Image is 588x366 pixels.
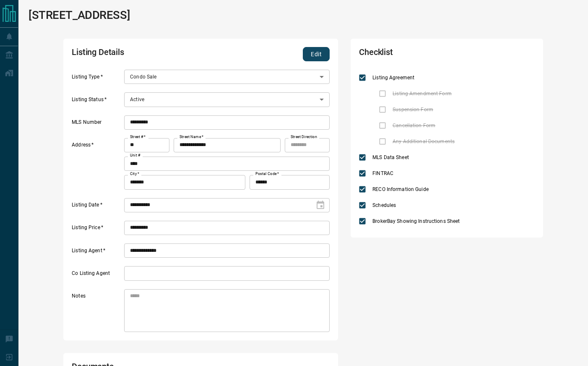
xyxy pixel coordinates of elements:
span: Schedules [370,201,398,209]
span: MLS Data Sheet [370,154,411,161]
h1: [STREET_ADDRESS] [29,8,130,22]
span: Listing Amendment Form [390,90,453,97]
label: Listing Agent [72,247,122,258]
label: Street Direction [291,134,317,140]
h2: Listing Details [72,47,226,61]
label: Address [72,141,122,189]
span: Any Additional Documents [390,138,457,145]
label: City [130,171,139,177]
label: MLS Number [72,119,122,130]
span: Suspension Form [390,106,435,113]
label: Co Listing Agent [72,270,122,281]
h2: Checklist [359,47,464,61]
span: BrokerBay Showing Instructions Sheet [370,217,462,225]
span: RECO Information Guide [370,186,430,193]
div: Condo Sale [124,70,330,84]
label: Listing Status [72,96,122,107]
label: Listing Price [72,224,122,235]
div: Active [124,92,330,107]
label: Listing Date [72,201,122,212]
label: Unit # [130,153,140,158]
span: FINTRAC [370,170,395,177]
label: Postal Code [255,171,279,177]
label: Listing Type [72,73,122,84]
span: Listing Agreement [370,74,416,81]
label: Street # [130,134,146,140]
label: Notes [72,293,122,332]
span: Cancellation Form [390,122,437,129]
button: Edit [303,47,330,61]
label: Street Name [180,134,203,140]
